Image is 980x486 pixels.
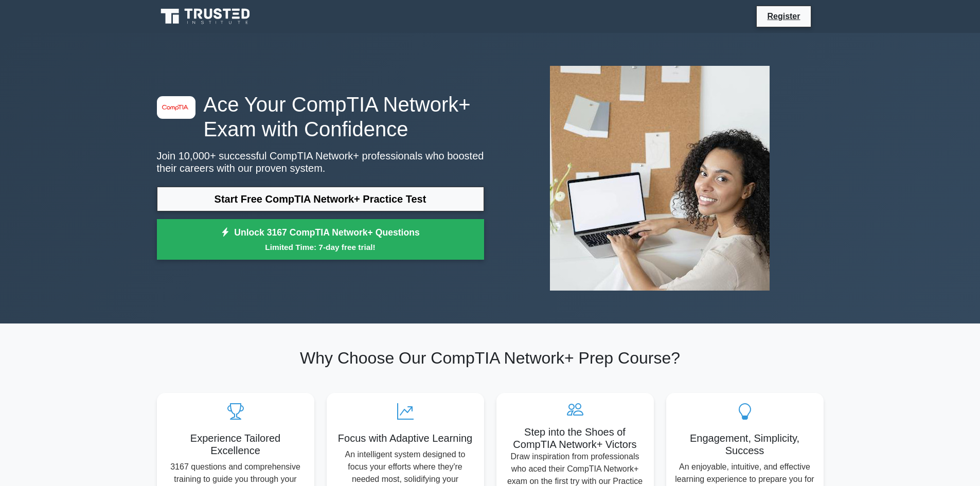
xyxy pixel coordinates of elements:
[505,426,646,451] h5: Step into the Shoes of CompTIA Network+ Victors
[335,432,476,444] h5: Focus with Adaptive Learning
[157,187,484,211] a: Start Free CompTIA Network+ Practice Test
[170,241,471,253] small: Limited Time: 7-day free trial!
[165,432,306,457] h5: Experience Tailored Excellence
[157,348,824,368] h2: Why Choose Our CompTIA Network+ Prep Course?
[674,432,815,457] h5: Engagement, Simplicity, Success
[157,150,484,174] p: Join 10,000+ successful CompTIA Network+ professionals who boosted their careers with our proven ...
[157,219,484,260] a: Unlock 3167 CompTIA Network+ QuestionsLimited Time: 7-day free trial!
[761,10,806,23] a: Register
[157,92,484,141] h1: Ace Your CompTIA Network+ Exam with Confidence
